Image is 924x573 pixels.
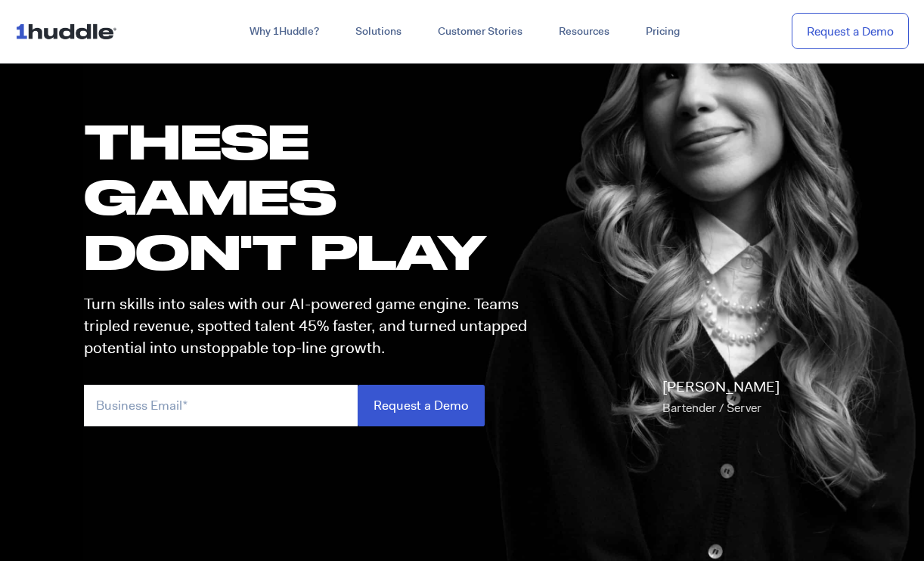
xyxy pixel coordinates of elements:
[15,17,123,45] img: ...
[231,18,337,45] a: Why 1Huddle?
[792,13,909,50] a: Request a Demo
[84,113,541,280] h1: these GAMES DON'T PLAY
[84,293,541,360] p: Turn skills into sales with our AI-powered game engine. Teams tripled revenue, spotted talent 45%...
[541,18,628,45] a: Resources
[337,18,420,45] a: Solutions
[662,376,780,419] p: [PERSON_NAME]
[84,385,358,426] input: Business Email*
[420,18,541,45] a: Customer Stories
[628,18,698,45] a: Pricing
[358,385,485,426] input: Request a Demo
[662,400,761,416] span: Bartender / Server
